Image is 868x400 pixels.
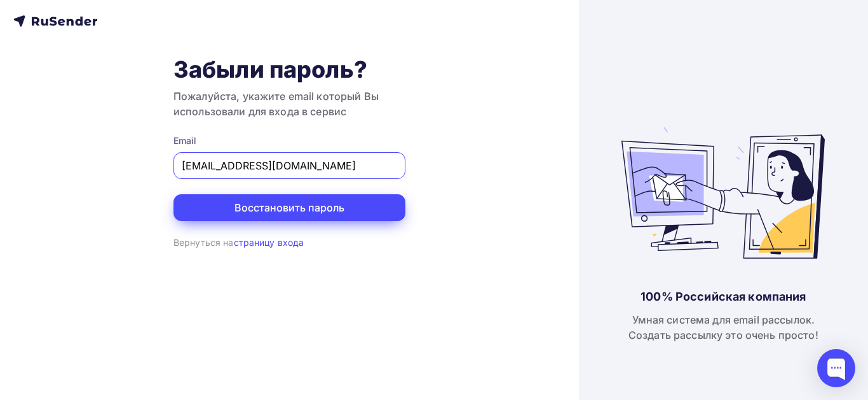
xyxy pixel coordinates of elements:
div: Умная система для email рассылок. Создать рассылку это очень просто! [628,312,818,343]
div: Email [173,134,405,147]
button: Восстановить пароль [173,194,405,221]
div: Вернуться на [173,236,405,249]
div: 100% Российская компания [641,289,806,304]
input: Укажите свой email [182,158,397,173]
h3: Пожалуйста, укажите email который Вы использовали для входа в сервис [173,89,405,119]
a: страницу входа [234,237,304,248]
h1: Забыли пароль? [173,55,405,83]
